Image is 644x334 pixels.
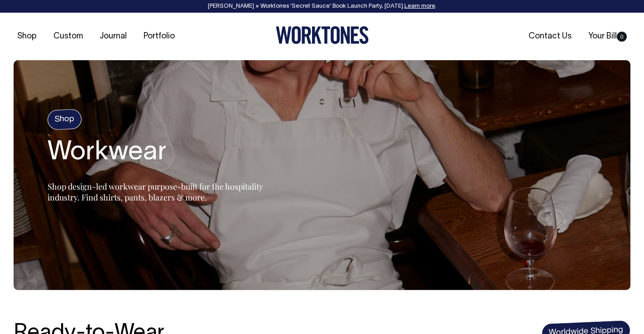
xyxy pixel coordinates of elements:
a: Your Bill0 [585,29,630,44]
div: [PERSON_NAME] × Worktones ‘Secret Sauce’ Book Launch Party, [DATE]. . [9,3,635,10]
span: 0 [617,32,627,42]
a: Portfolio [140,29,178,44]
h4: Shop [47,109,82,130]
h2: Workwear [48,138,274,167]
a: Learn more [404,4,435,9]
span: Shop design-led workwear purpose-built for the hospitality industry. Find shirts, pants, blazers ... [48,181,263,203]
a: Contact Us [525,29,575,44]
a: Journal [96,29,130,44]
a: Custom [50,29,87,44]
a: Shop [14,29,40,44]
